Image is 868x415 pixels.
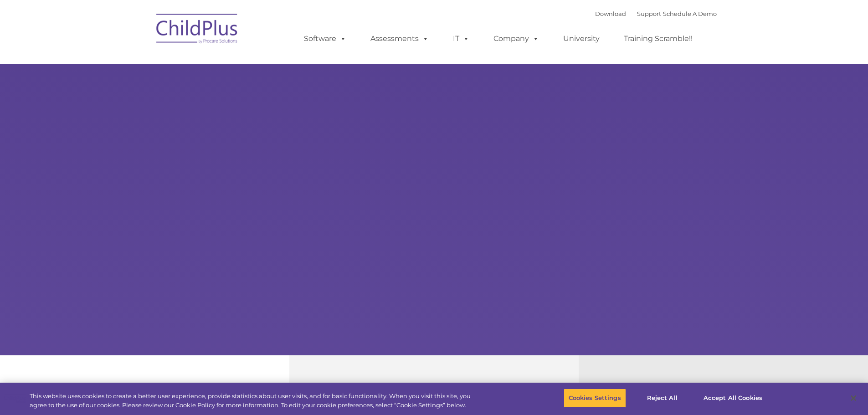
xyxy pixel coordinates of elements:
a: Download [595,10,626,17]
a: Support [637,10,661,17]
img: ChildPlus by Procare Solutions [152,7,243,53]
button: Cookies Settings [564,389,626,408]
a: Assessments [361,30,438,48]
a: IT [444,30,478,48]
a: Company [484,30,548,48]
button: Accept All Cookies [699,389,767,408]
button: Close [843,388,863,408]
a: University [554,30,609,48]
div: This website uses cookies to create a better user experience, provide statistics about user visit... [30,392,478,410]
a: Software [295,30,355,48]
font: | [595,10,717,17]
button: Reject All [634,389,691,408]
a: Schedule A Demo [663,10,717,17]
a: Training Scramble!! [615,30,702,48]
